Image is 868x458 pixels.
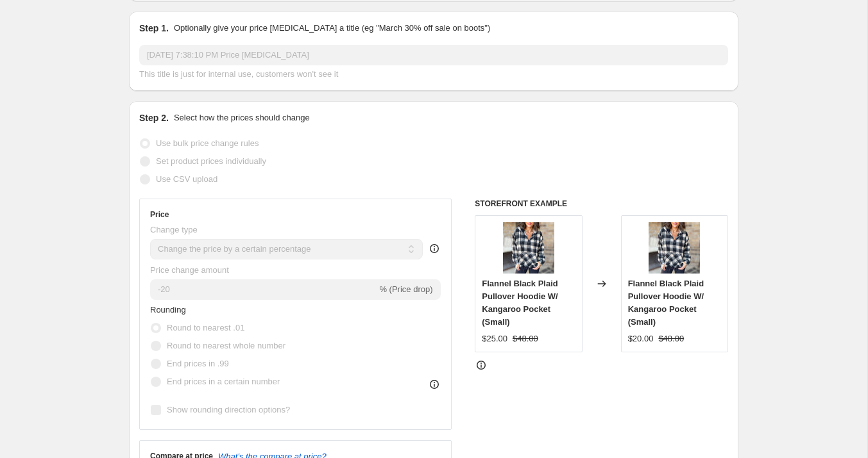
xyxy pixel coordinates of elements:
img: IMG_3749_d1c132ff-94e5-46b0-b40e-88ce9e64c353_80x.jpg [649,222,700,274]
span: Price change amount [150,265,229,275]
span: End prices in .99 [167,359,229,368]
img: IMG_3749_d1c132ff-94e5-46b0-b40e-88ce9e64c353_80x.jpg [503,222,554,274]
span: Flannel Black Plaid Pullover Hoodie W/ Kangaroo Pocket (Small) [482,279,558,327]
span: Change type [150,225,198,234]
div: help [428,242,441,255]
h3: Price [150,209,169,220]
div: $20.00 [628,332,654,345]
span: Round to nearest whole number [167,341,285,350]
span: Flannel Black Plaid Pullover Hoodie W/ Kangaroo Pocket (Small) [628,279,704,327]
h2: Step 1. [139,22,169,35]
span: Show rounding direction options? [167,405,290,414]
strike: $48.00 [658,332,684,345]
span: Set product prices individually [156,156,266,166]
span: Use CSV upload [156,174,217,184]
span: This title is just for internal use, customers won't see it [139,69,338,79]
p: Select how the prices should change [174,111,310,124]
input: -15 [150,279,377,300]
span: Round to nearest .01 [167,323,244,332]
span: % (Price drop) [379,284,432,294]
p: Optionally give your price [MEDICAL_DATA] a title (eg "March 30% off sale on boots") [174,22,490,35]
div: $25.00 [482,332,507,345]
strike: $48.00 [513,332,538,345]
input: 30% off holiday sale [139,45,728,65]
span: End prices in a certain number [167,377,280,386]
span: Use bulk price change rules [156,138,259,148]
h2: Step 2. [139,111,169,124]
h6: STOREFRONT EXAMPLE [475,199,728,209]
span: Rounding [150,305,186,315]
